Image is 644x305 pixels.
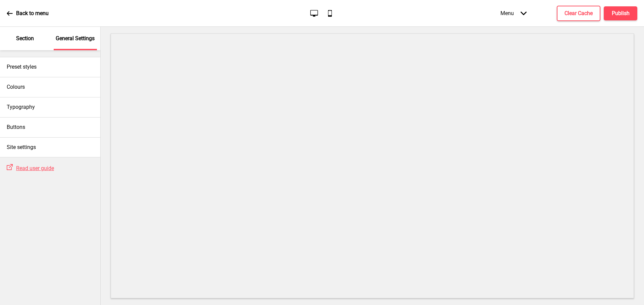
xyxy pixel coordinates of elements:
p: General Settings [56,35,95,42]
p: Back to menu [16,10,49,17]
h4: Colours [7,83,25,91]
button: Clear Cache [557,6,600,21]
button: Publish [604,6,637,20]
span: Read user guide [16,165,54,171]
h4: Preset styles [7,63,37,71]
p: Section [16,35,34,42]
div: Menu [494,3,533,23]
h4: Publish [612,10,630,17]
a: Read user guide [13,165,54,171]
h4: Buttons [7,124,25,131]
h4: Typography [7,103,35,111]
h4: Clear Cache [565,10,593,17]
a: Back to menu [7,4,49,22]
h4: Site settings [7,144,36,151]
